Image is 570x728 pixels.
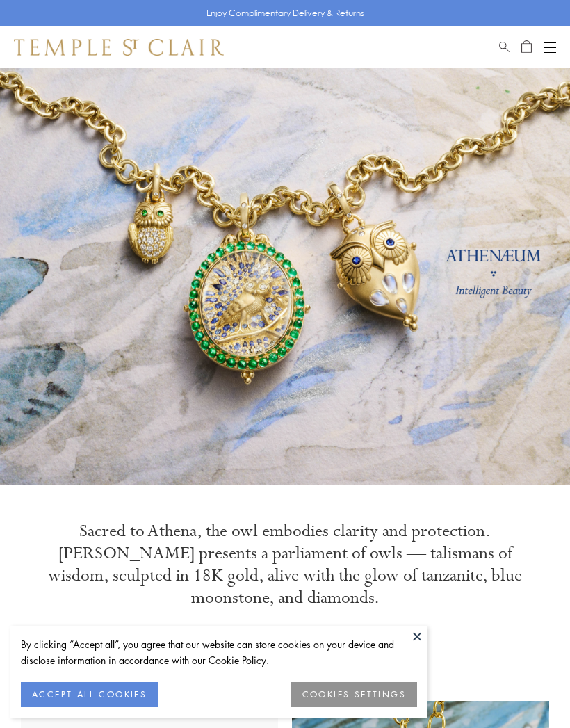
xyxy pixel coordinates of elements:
div: By clicking “Accept all”, you agree that our website can store cookies on your device and disclos... [21,636,417,668]
a: Search [499,39,510,56]
p: Sacred to Athena, the owl embodies clarity and protection. [PERSON_NAME] presents a parliament of... [42,520,528,609]
button: Open navigation [544,39,556,56]
a: Open Shopping Bag [521,39,532,56]
iframe: Gorgias live chat messenger [500,663,556,714]
img: Temple St. Clair [14,39,224,56]
p: Enjoy Complimentary Delivery & Returns [206,6,364,20]
button: COOKIES SETTINGS [291,682,417,707]
button: ACCEPT ALL COOKIES [21,682,158,707]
